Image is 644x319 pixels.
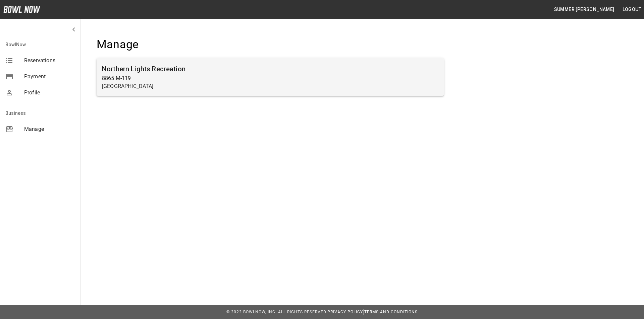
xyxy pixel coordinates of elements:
[97,37,444,52] h4: Manage
[24,73,75,81] span: Payment
[24,57,75,65] span: Reservations
[327,310,363,314] a: Privacy Policy
[620,3,644,16] button: Logout
[24,125,75,133] span: Manage
[102,64,438,74] h6: Northern Lights Recreation
[102,82,438,90] p: [GEOGRAPHIC_DATA]
[226,310,327,314] span: © 2022 BowlNow, Inc. All Rights Reserved.
[24,89,75,97] span: Profile
[3,6,40,13] img: logo
[551,3,617,16] button: Summer [PERSON_NAME]
[102,74,438,82] p: 8865 M-119
[364,310,418,314] a: Terms and Conditions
